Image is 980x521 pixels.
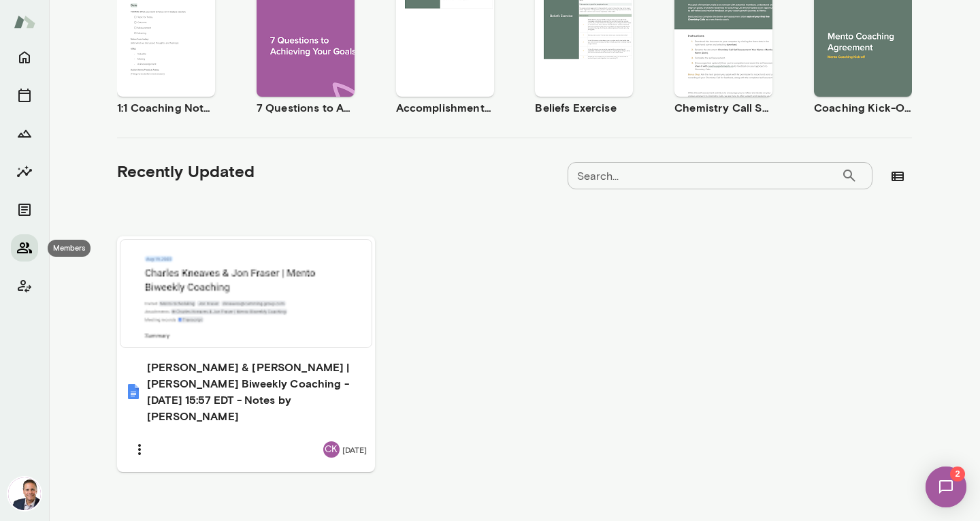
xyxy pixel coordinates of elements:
[257,99,355,116] h6: 7 Questions to Achieving Your Goals
[48,240,91,257] div: Members
[117,99,215,116] h6: 1:1 Coaching Notes
[11,196,38,223] button: Documents
[147,359,367,424] h6: [PERSON_NAME] & [PERSON_NAME] | [PERSON_NAME] Biweekly Coaching - [DATE] 15:57 EDT - Notes by [PE...
[8,477,41,510] img: Jon Fraser
[11,272,38,300] button: Client app
[11,158,38,185] button: Insights
[117,160,255,182] h5: Recently Updated
[14,9,35,35] img: Mento
[342,444,367,455] span: [DATE]
[396,99,494,116] h6: Accomplishment Tracker
[125,383,142,400] img: Charles Kneaves & Jon Fraser | Mento Biweekly Coaching - 2025/08/19 15:57 EDT - Notes by Gemini
[535,99,633,116] h6: Beliefs Exercise
[11,44,38,71] button: Home
[11,120,38,147] button: Growth Plan
[674,99,772,116] h6: Chemistry Call Self-Assessment [Coaches only]
[323,441,340,458] div: CK
[11,82,38,109] button: Sessions
[814,99,912,116] h6: Coaching Kick-Off | Coaching Agreement
[11,234,38,262] button: Members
